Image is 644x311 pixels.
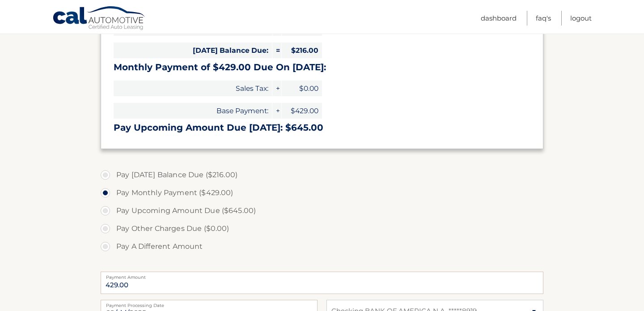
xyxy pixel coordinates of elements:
input: Payment Amount [101,272,543,294]
a: FAQ's [536,11,551,26]
label: Pay Other Charges Due ($0.00) [101,220,543,238]
a: Dashboard [481,11,517,26]
a: Logout [570,11,592,26]
span: Base Payment: [114,103,272,119]
span: Sales Tax: [114,81,272,96]
label: Pay Upcoming Amount Due ($645.00) [101,202,543,220]
a: Cal Automotive [52,6,146,32]
label: Pay A Different Amount [101,238,543,256]
span: $0.00 [282,81,322,96]
span: $429.00 [282,103,322,119]
h3: Monthly Payment of $429.00 Due On [DATE]: [114,62,530,73]
label: Payment Amount [101,272,543,279]
span: + [272,103,281,119]
label: Pay [DATE] Balance Due ($216.00) [101,166,543,184]
label: Payment Processing Date [101,300,318,307]
span: + [272,81,281,96]
h3: Pay Upcoming Amount Due [DATE]: $645.00 [114,122,530,133]
label: Pay Monthly Payment ($429.00) [101,184,543,202]
span: = [272,43,281,58]
span: $216.00 [282,43,322,58]
span: [DATE] Balance Due: [114,43,272,58]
